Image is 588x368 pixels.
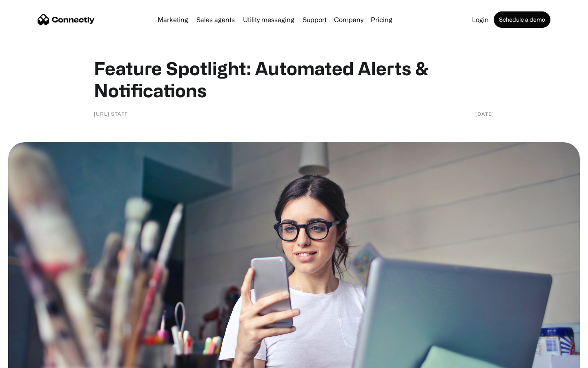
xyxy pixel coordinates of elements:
a: Sales agents [193,16,238,23]
a: Login [469,16,492,23]
a: Support [299,16,330,23]
div: [URL] staff [94,110,128,118]
ul: Language list [16,354,49,365]
a: Marketing [154,16,192,23]
div: Company [334,14,363,25]
a: Pricing [367,16,396,23]
aside: Language selected: English [8,354,49,365]
a: Schedule a demo [494,11,550,28]
a: Utility messaging [240,16,298,23]
h1: Feature Spotlight: Automated Alerts & Notifications [94,57,494,101]
div: [DATE] [475,110,494,118]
